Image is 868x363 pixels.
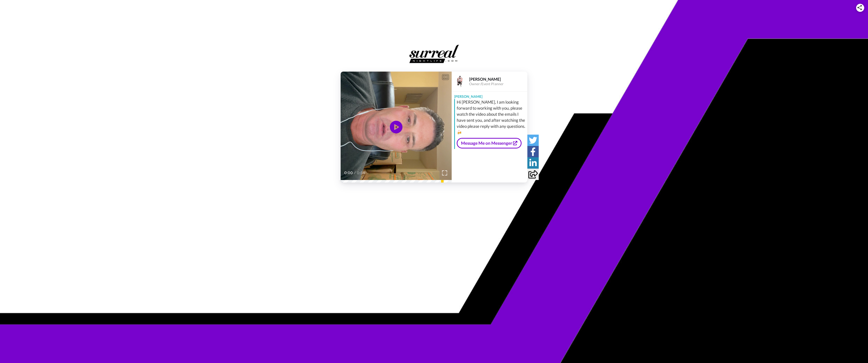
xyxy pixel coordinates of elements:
a: Message Me on Messenger [457,138,522,148]
img: ic_share.svg [857,5,862,10]
div: [PERSON_NAME] [469,77,527,81]
span: 0:00 [344,170,353,176]
div: CC [442,75,449,80]
span: / [354,170,356,176]
img: logo [408,44,460,64]
span: 0:54 [357,170,366,176]
div: [PERSON_NAME] [452,92,527,99]
img: Full screen [442,170,447,175]
img: Profile Image [454,75,467,87]
div: Owner/Event Planner [469,82,527,86]
div: Hi [PERSON_NAME], I am looking forward to working with you, please watch the video about the emai... [457,99,526,135]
